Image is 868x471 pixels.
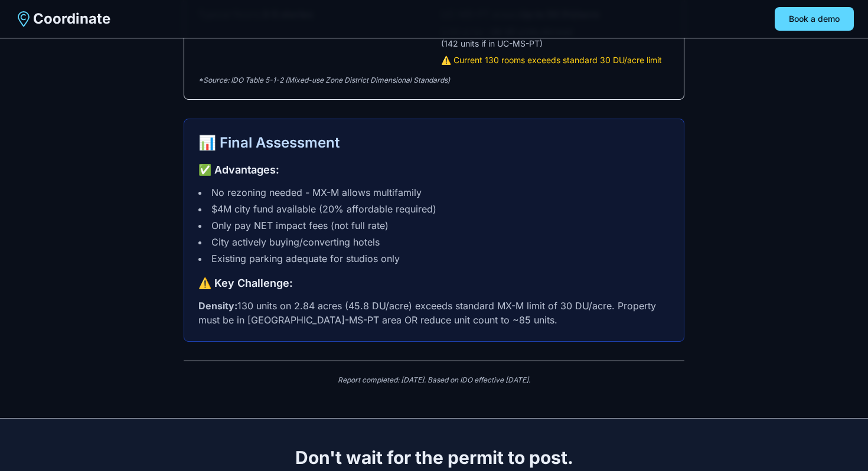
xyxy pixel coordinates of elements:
[198,300,237,312] strong: Density:
[775,7,854,31] button: Book a demo
[198,275,670,292] h3: ⚠️ Key Challenge:
[184,375,684,385] p: Report completed: [DATE]. Based on IDO effective [DATE].
[198,162,670,178] h3: ✅ Advantages:
[198,218,670,233] li: Only pay NET impact fees (not full rate)
[198,133,670,152] h2: 📊 Final Assessment
[198,251,670,266] li: Existing parking adequate for studios only
[198,235,670,249] li: City actively buying/converting hotels
[14,9,110,28] a: Coordinate
[56,447,812,468] h2: Don't wait for the permit to post.
[198,185,670,199] li: No rezoning needed - MX-M allows multifamily
[441,54,670,66] li: ⚠️ Current 130 rooms exceeds standard 30 DU/acre limit
[198,76,670,85] p: *Source: IDO Table 5-1-2 (Mixed-use Zone District Dimensional Standards)
[198,202,670,216] li: $4M city fund available (20% affordable required)
[14,9,33,28] img: Coordinate
[198,299,670,327] p: 130 units on 2.84 acres (45.8 DU/acre) exceeds standard MX-M limit of 30 DU/acre. Property must b...
[33,9,110,28] span: Coordinate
